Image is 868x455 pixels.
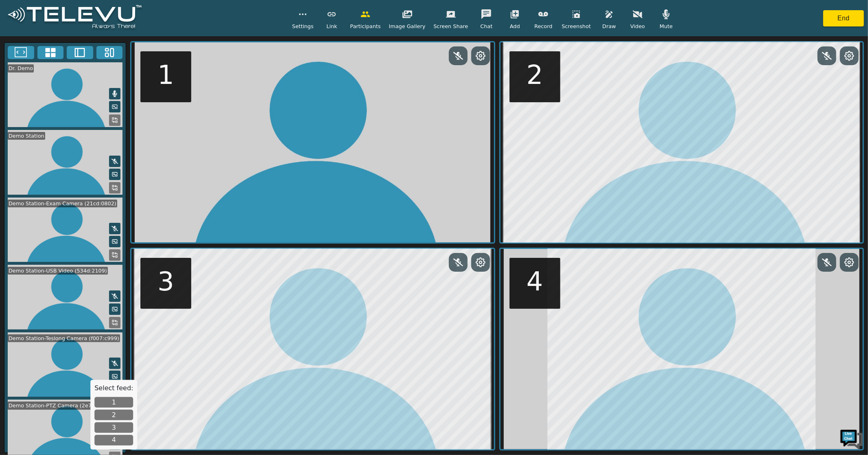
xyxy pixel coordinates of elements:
[534,22,552,30] span: Record
[109,371,120,382] button: Picture in Picture
[47,103,112,185] span: We're online!
[109,182,120,193] button: Replace Feed
[109,303,120,315] button: Picture in Picture
[840,426,864,451] img: Chat Widget
[157,266,174,297] h5: 3
[350,22,380,30] span: Participants
[14,38,34,58] img: d_736959983_company_1615157101543_736959983
[157,59,174,91] h5: 1
[109,290,120,302] button: Mute
[389,22,426,30] span: Image Gallery
[109,156,120,167] button: Mute
[109,223,120,234] button: Mute
[562,22,591,30] span: Screenshot
[109,358,120,369] button: Mute
[94,384,133,391] h5: Select feed:
[527,266,543,297] h5: 4
[8,64,34,72] div: Dr. Demo
[94,397,133,408] button: 1
[109,317,120,328] button: Replace Feed
[109,114,120,126] button: Replace Feed
[510,22,520,30] span: Add
[8,46,34,59] button: Fullscreen
[94,435,133,446] button: 4
[94,410,133,420] button: 2
[8,402,112,409] div: Demo Station-PTZ Camera (2e7e:0c65)
[109,249,120,261] button: Replace Feed
[630,22,645,30] span: Video
[4,222,155,251] textarea: Type your message and hit 'Enter'
[433,22,468,30] span: Screen Share
[8,267,108,275] div: Demo Station-USB Video (534d:2109)
[292,22,314,30] span: Settings
[96,46,123,59] button: Three Window Medium
[527,59,543,91] h5: 2
[37,46,64,59] button: 4x4
[602,22,616,30] span: Draw
[42,43,137,53] div: Chat with us now
[326,22,337,30] span: Link
[67,46,93,59] button: Two Window Medium
[109,169,120,180] button: Picture in Picture
[480,22,492,30] span: Chat
[94,422,133,433] button: 3
[109,101,120,112] button: Picture in Picture
[8,200,117,207] div: Demo Station-Exam Camera (21cd:0802)
[133,4,153,24] div: Minimize live chat window
[8,334,120,342] div: Demo Station-Teslong Camera (f007:c999)
[109,236,120,247] button: Picture in Picture
[660,22,673,30] span: Mute
[8,132,45,140] div: Demo Station
[109,88,120,99] button: Mute
[4,3,145,33] img: logoWhite.png
[823,10,864,26] button: End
